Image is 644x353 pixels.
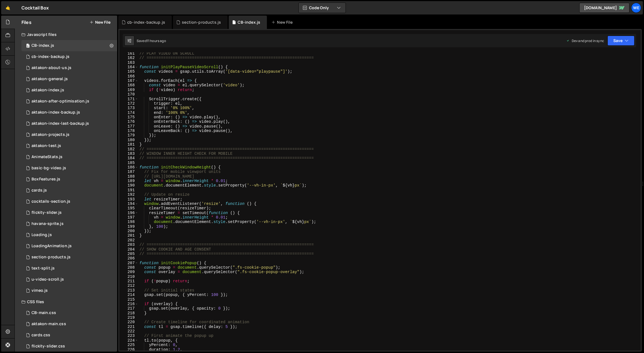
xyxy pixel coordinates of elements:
[32,255,71,260] div: section-products.js
[21,163,117,174] div: 12094/36058.js
[21,40,117,51] div: 12094/46486.js
[32,210,62,215] div: flickity-slider.js
[32,155,62,160] div: AnimateStats.js
[119,315,138,320] div: 219
[32,232,52,237] div: Loading.js
[32,221,64,226] div: havana-sprite.js
[1,1,15,14] a: 🤙
[32,266,55,271] div: text-split.js
[119,338,138,343] div: 224
[119,56,138,60] div: 162
[119,283,138,288] div: 212
[119,265,138,270] div: 208
[119,206,138,210] div: 195
[238,19,260,25] div: CB-index.js
[119,174,138,179] div: 188
[119,229,138,233] div: 200
[119,343,138,347] div: 225
[119,111,138,115] div: 174
[119,79,138,83] div: 167
[119,161,138,165] div: 185
[119,261,138,265] div: 207
[119,88,138,92] div: 169
[119,115,138,119] div: 175
[119,325,138,329] div: 221
[119,156,138,160] div: 184
[119,329,138,334] div: 222
[119,215,138,220] div: 197
[119,242,138,247] div: 203
[21,4,49,11] div: Cocktail Box
[32,110,80,115] div: aktakon-index-backup.js
[119,270,138,274] div: 209
[15,29,117,40] div: Javascript files
[119,183,138,188] div: 190
[21,218,117,229] div: 12094/36679.js
[119,101,138,106] div: 172
[21,62,117,73] div: 12094/44521.js
[119,69,138,74] div: 165
[119,297,138,302] div: 215
[119,347,138,352] div: 226
[607,36,635,46] button: Save
[21,330,117,341] div: 12094/34666.css
[119,170,138,174] div: 187
[631,3,641,13] div: We
[21,96,117,107] div: 12094/46147.js
[21,140,117,151] div: 12094/45381.js
[119,302,138,306] div: 216
[21,129,117,140] div: 12094/44389.js
[26,44,30,48] span: 0
[119,238,138,242] div: 202
[32,333,50,338] div: cards.css
[119,106,138,110] div: 173
[119,97,138,101] div: 171
[119,202,138,206] div: 194
[119,83,138,87] div: 168
[566,38,604,43] div: Dev and prod in sync
[119,151,138,156] div: 183
[119,138,138,142] div: 180
[119,119,138,124] div: 176
[21,318,117,330] div: 12094/43205.css
[21,107,117,118] div: 12094/44174.js
[32,43,54,48] div: CB-index.js
[182,19,221,25] div: section-products.js
[119,224,138,229] div: 199
[21,151,117,163] div: 12094/30498.js
[119,179,138,183] div: 189
[147,38,166,43] div: 11 hours ago
[21,196,117,207] div: 12094/36060.js
[32,54,69,59] div: cb-index-backup.js
[119,65,138,69] div: 164
[119,60,138,65] div: 163
[119,220,138,224] div: 198
[137,38,166,43] div: Saved
[127,19,165,25] div: cb-index-backup.js
[119,256,138,261] div: 206
[21,207,117,218] div: 12094/35474.js
[21,19,32,25] h2: Files
[119,188,138,192] div: 191
[32,322,66,327] div: aktakon-main.css
[32,344,65,349] div: flickity-slider.css
[32,132,69,137] div: aktakon-projects.js
[32,177,60,182] div: BoxFeatures.js
[119,74,138,79] div: 166
[119,233,138,238] div: 201
[119,142,138,147] div: 181
[299,3,346,13] button: Code Only
[21,274,117,285] div: 12094/41429.js
[32,65,71,70] div: aktakon-about-us.js
[21,263,117,274] div: 12094/41439.js
[119,192,138,197] div: 192
[32,288,48,293] div: vimeo.js
[21,341,117,352] div: 12094/35475.css
[21,252,117,263] div: 12094/36059.js
[21,307,117,318] div: 12094/46487.css
[119,311,138,315] div: 218
[119,51,138,56] div: 161
[119,147,138,151] div: 182
[119,288,138,293] div: 213
[579,3,629,13] a: [DOMAIN_NAME]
